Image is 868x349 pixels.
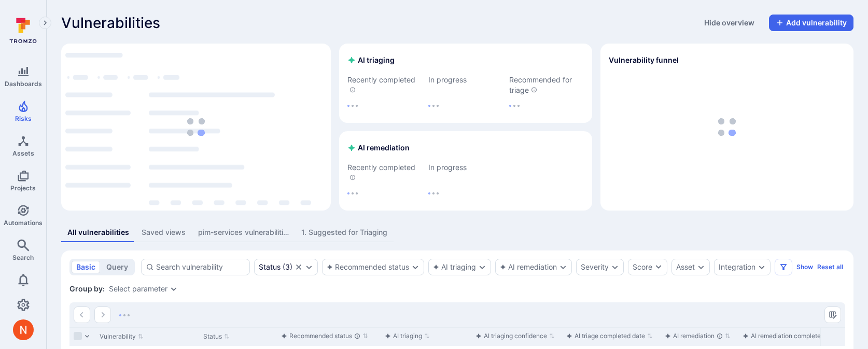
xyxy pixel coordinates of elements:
div: loading spinner [65,48,327,206]
span: Automations [4,219,43,227]
button: Expand navigation menu [39,17,51,29]
img: Loading... [428,105,439,107]
div: grouping parameters [109,285,178,293]
button: AI remediation [500,263,557,271]
button: Sort by function(){return k.createElement(hN.A,{direction:"row",alignItems:"center",gap:4},k.crea... [475,332,555,340]
button: Hide overview [698,15,761,31]
span: Projects [10,184,36,192]
button: Expand dropdown [305,263,313,271]
button: query [102,261,133,273]
div: Recommended status [281,331,360,341]
button: Severity [581,263,609,271]
div: AI triaging [385,331,422,341]
button: Go to the next page [94,306,111,323]
span: In progress [428,75,503,85]
button: Add vulnerability [769,15,853,31]
svg: AI triaged vulnerabilities in the last 7 days [349,87,356,93]
span: Select all rows [74,332,82,340]
button: Sort by function(){return k.createElement(hN.A,{direction:"row",alignItems:"center",gap:4},k.crea... [743,332,847,340]
span: In progress [428,162,503,173]
button: AI triaging [433,263,476,271]
div: AI remediation [665,331,723,341]
div: All vulnerabilities [67,227,129,238]
button: Manage columns [824,306,841,323]
span: Assets [12,149,34,157]
div: 1. Suggested for Triaging [301,227,387,238]
button: Score [628,259,667,275]
span: Dashboards [5,80,42,88]
button: Filters [775,259,792,275]
button: Expand dropdown [758,263,766,271]
button: Expand dropdown [478,263,486,271]
img: Loading... [509,105,520,107]
span: Vulnerabilities [61,15,160,31]
h2: Vulnerability funnel [609,55,679,65]
h2: AI remediation [347,143,410,153]
div: AI triage completed date [566,331,645,341]
button: Sort by function(){return k.createElement(hN.A,{direction:"row",alignItems:"center",gap:4},k.crea... [281,332,368,340]
button: Expand dropdown [697,263,705,271]
div: Status [259,263,281,271]
button: Asset [676,263,695,271]
button: Show [796,263,813,271]
button: Recommended status [327,263,409,271]
button: Sort by function(){return k.createElement(hN.A,{direction:"row",alignItems:"center",gap:4},k.crea... [566,332,653,340]
span: Recently completed [347,162,422,183]
button: Sort by Vulnerability [100,332,144,341]
img: ACg8ocIprwjrgDQnDsNSk9Ghn5p5-B8DpAKWoJ5Gi9syOE4K59tr4Q=s96-c [13,319,34,340]
button: Status(3) [259,263,292,271]
button: Expand dropdown [170,285,178,293]
button: Expand dropdown [559,263,567,271]
div: assets tabs [61,223,853,242]
i: Expand navigation menu [41,19,49,27]
div: Score [633,262,652,272]
button: Sort by function(){return k.createElement(hN.A,{direction:"row",alignItems:"center",gap:4},k.crea... [665,332,731,340]
img: Loading... [347,192,358,194]
input: Search vulnerability [156,262,245,272]
div: pim-services vulnerabilities [198,227,289,238]
div: AI triaging confidence [475,331,547,341]
h2: AI triaging [347,55,395,65]
img: Loading... [187,118,205,136]
button: Expand dropdown [411,263,419,271]
div: Neeren Patki [13,319,34,340]
button: basic [72,261,100,273]
button: Expand dropdown [611,263,619,271]
button: Go to the previous page [74,306,90,323]
button: Clear selection [295,263,303,271]
div: ( 3 ) [259,263,292,271]
img: Loading... [428,192,439,194]
span: Search [12,254,34,261]
svg: AI remediated vulnerabilities in the last 7 days [349,174,356,180]
button: Sort by Status [203,332,230,341]
div: AI remediation completed date [743,331,839,341]
img: Loading... [347,105,358,107]
button: Reset all [817,263,843,271]
button: Integration [719,263,755,271]
button: Select parameter [109,285,167,293]
span: Recently completed [347,75,422,95]
div: Top integrations by vulnerabilities [61,44,331,211]
span: Risks [15,115,32,122]
div: Saved views [142,227,186,238]
img: Loading... [119,314,130,316]
button: Sort by function(){return k.createElement(hN.A,{direction:"row",alignItems:"center",gap:4},k.crea... [385,332,430,340]
span: Recommended for triage [509,75,584,95]
svg: Vulnerabilities with critical and high severity from supported integrations (SCA/SAST/CSPM) that ... [531,87,537,93]
span: Group by: [69,284,105,294]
